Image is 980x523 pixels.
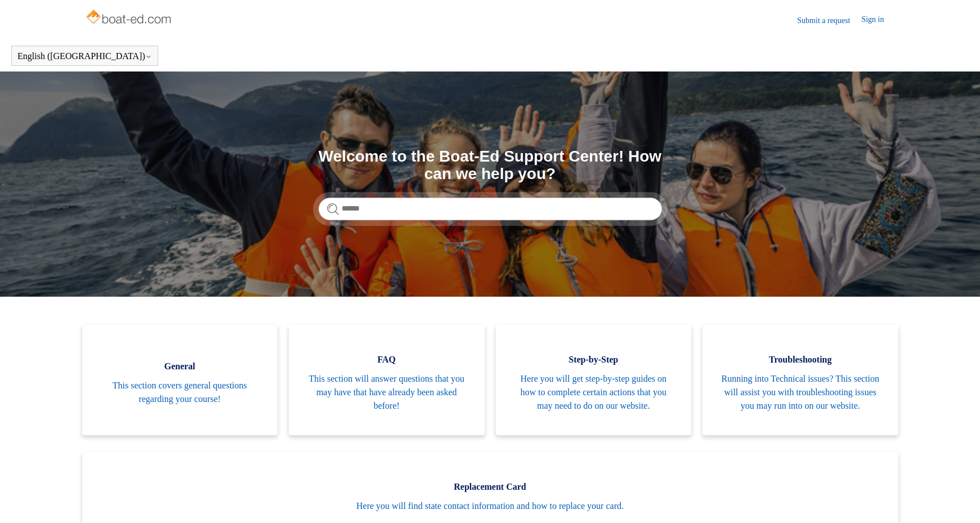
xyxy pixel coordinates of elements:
a: General This section covers general questions regarding your course! [82,325,278,435]
span: Here you will get step-by-step guides on how to complete certain actions that you may need to do ... [513,372,675,413]
span: Replacement Card [99,480,881,494]
span: General [99,360,261,373]
a: FAQ This section will answer questions that you may have that have already been asked before! [289,325,485,435]
span: Step-by-Step [513,353,675,366]
span: This section will answer questions that you may have that have already been asked before! [306,372,468,413]
img: Boat-Ed Help Center home page [85,7,174,29]
a: Sign in [861,14,895,27]
a: Submit a request [797,15,861,26]
span: Running into Technical issues? This section will assist you with troubleshooting issues you may r... [719,372,881,413]
span: FAQ [306,353,468,366]
h1: Welcome to the Boat-Ed Support Center! How can we help you? [319,148,662,183]
input: Search [319,198,662,220]
a: Troubleshooting Running into Technical issues? This section will assist you with troubleshooting ... [702,325,898,435]
a: Step-by-Step Here you will get step-by-step guides on how to complete certain actions that you ma... [496,325,692,435]
span: This section covers general questions regarding your course! [99,379,261,406]
span: Here you will find state contact information and how to replace your card. [99,499,881,513]
button: English ([GEOGRAPHIC_DATA]) [17,51,152,61]
span: Troubleshooting [719,353,881,366]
